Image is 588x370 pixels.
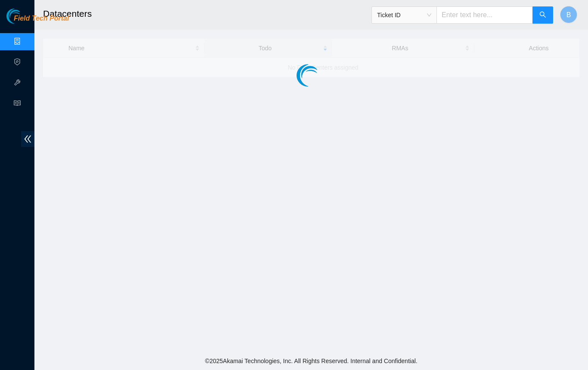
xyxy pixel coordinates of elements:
[14,15,69,23] span: Field Tech Portal
[560,6,577,23] button: B
[14,96,21,113] span: read
[377,9,431,21] span: Ticket ID
[21,131,34,147] span: double-left
[6,9,43,24] img: Akamai Technologies
[436,6,533,24] input: Enter text here...
[532,6,553,24] button: search
[6,15,69,27] a: Akamai TechnologiesField Tech Portal
[566,9,571,20] span: B
[539,11,546,19] span: search
[34,352,588,370] footer: © 2025 Akamai Technologies, Inc. All Rights Reserved. Internal and Confidential.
